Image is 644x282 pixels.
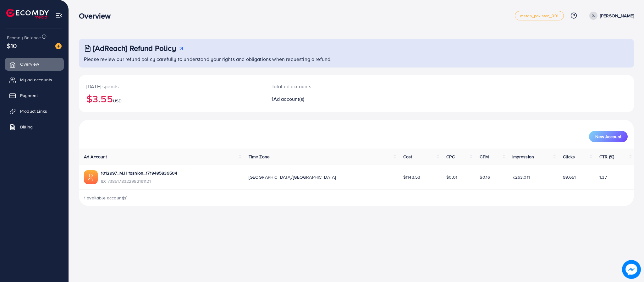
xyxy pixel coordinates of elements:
span: $10 [7,41,17,50]
a: My ad accounts [5,73,64,86]
span: 7,263,011 [512,174,530,180]
span: USD [113,98,122,104]
img: logo [6,9,49,19]
span: metap_pakistan_001 [520,14,559,18]
span: Ecomdy Balance [7,35,41,41]
span: Impression [512,154,534,160]
a: Payment [5,89,64,102]
img: image [55,43,62,49]
img: menu [55,12,63,19]
span: 1.37 [599,174,607,180]
span: $0.01 [446,174,457,180]
img: image [622,260,641,279]
span: Product Links [20,108,47,114]
a: 1012997_M.H fashion_1719495839504 [101,170,177,176]
span: Overview [20,61,39,67]
span: Payment [20,92,38,99]
a: [PERSON_NAME] [587,12,634,20]
h2: $3.55 [86,93,256,105]
span: CPC [446,154,454,160]
span: 1 available account(s) [84,195,128,201]
span: ID: 7385178322982191121 [101,178,177,184]
p: Please review our refund policy carefully to understand your rights and obligations when requesti... [84,55,630,63]
a: metap_pakistan_001 [515,11,564,20]
h3: Overview [79,11,116,20]
span: New Account [595,134,621,139]
span: Cost [403,154,412,160]
p: [PERSON_NAME] [600,12,634,19]
p: Total ad accounts [272,83,395,90]
h3: [AdReach] Refund Policy [93,44,176,53]
span: 99,651 [563,174,576,180]
span: My ad accounts [20,77,52,83]
a: Billing [5,121,64,133]
h2: 1 [272,96,395,102]
img: ic-ads-acc.e4c84228.svg [84,170,98,184]
span: [GEOGRAPHIC_DATA]/[GEOGRAPHIC_DATA] [249,174,336,180]
a: Overview [5,58,64,70]
span: Ad account(s) [273,95,304,102]
span: $0.16 [480,174,490,180]
span: Ad Account [84,154,107,160]
span: CTR (%) [599,154,614,160]
button: New Account [589,131,628,142]
span: CPM [480,154,488,160]
span: Clicks [563,154,575,160]
a: Product Links [5,105,64,117]
span: Time Zone [249,154,270,160]
p: [DATE] spends [86,83,256,90]
span: $1143.53 [403,174,420,180]
span: Billing [20,124,33,130]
